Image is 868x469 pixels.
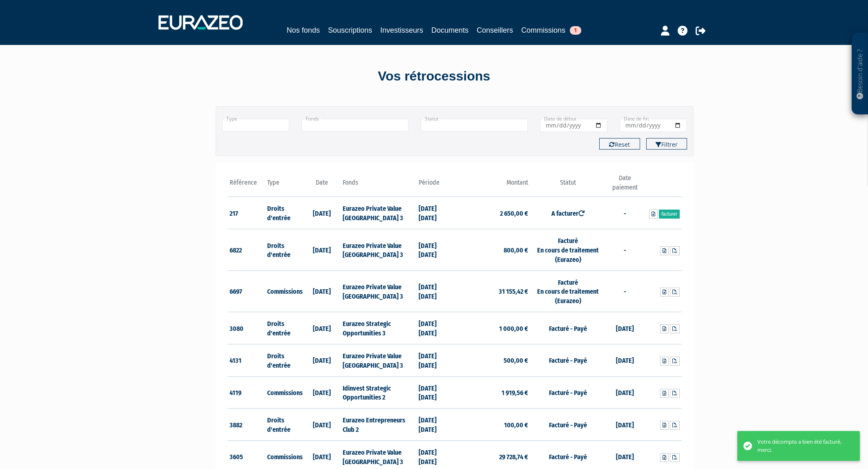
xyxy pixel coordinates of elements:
td: Facturé - Payé [530,344,606,376]
td: [DATE] [606,409,644,441]
td: [DATE] [DATE] [417,409,455,441]
td: Droits d'entrée [265,344,303,376]
td: 4131 [228,344,266,376]
td: 2 650,00 € [455,197,530,229]
td: [DATE] [303,312,341,344]
td: [DATE] [DATE] [417,270,455,312]
td: 1 919,56 € [455,376,530,409]
td: 1 000,00 € [455,312,530,344]
a: Investisseurs [380,25,423,36]
td: Facturé En cours de traitement (Eurazeo) [530,229,606,271]
td: A facturer [530,197,606,229]
td: Idinvest Strategic Opportunities 2 [341,376,416,409]
div: Votre décompte a bien été facturé, merci. [757,438,848,454]
button: Filtrer [646,138,687,150]
a: Facturer [659,210,680,219]
th: Date [303,174,341,197]
th: Période [417,174,455,197]
td: 500,00 € [455,344,530,376]
th: Type [265,174,303,197]
td: [DATE] [DATE] [417,229,455,271]
a: Nos fonds [287,25,320,36]
a: Conseillers [477,25,513,36]
td: 6822 [228,229,266,271]
td: Eurazeo Strategic Opportunities 3 [341,312,416,344]
td: [DATE] [303,409,341,441]
td: [DATE] [303,229,341,271]
td: Commissions [265,376,303,409]
td: Eurazeo Private Value [GEOGRAPHIC_DATA] 3 [341,197,416,229]
td: [DATE] [DATE] [417,344,455,376]
p: Besoin d'aide ? [855,37,865,111]
td: 100,00 € [455,409,530,441]
td: 6697 [228,270,266,312]
th: Fonds [341,174,416,197]
td: [DATE] [303,270,341,312]
td: Eurazeo Entrepreneurs Club 2 [341,409,416,441]
th: Statut [530,174,606,197]
td: - [606,229,644,271]
td: 800,00 € [455,229,530,271]
td: [DATE] [606,376,644,409]
a: Commissions1 [521,25,581,37]
td: [DATE] [303,197,341,229]
td: Droits d'entrée [265,197,303,229]
td: Droits d'entrée [265,409,303,441]
th: Date paiement [606,174,644,197]
img: 1732889491-logotype_eurazeo_blanc_rvb.png [158,15,243,30]
td: Eurazeo Private Value [GEOGRAPHIC_DATA] 3 [341,344,416,376]
i: Ré-ouvert le 13/12/2022 [578,210,585,217]
td: Droits d'entrée [265,229,303,271]
td: Eurazeo Private Value [GEOGRAPHIC_DATA] 3 [341,229,416,271]
span: 1 [570,26,581,35]
a: Documents [431,25,469,36]
td: 3882 [228,409,266,441]
td: Facturé - Payé [530,312,606,344]
td: [DATE] [606,312,644,344]
td: 4119 [228,376,266,409]
button: Reset [599,138,640,150]
td: [DATE] [303,376,341,409]
div: Vos rétrocessions [201,67,667,86]
td: - [606,197,644,229]
td: [DATE] [606,344,644,376]
td: Eurazeo Private Value [GEOGRAPHIC_DATA] 3 [341,270,416,312]
a: Souscriptions [328,25,372,36]
th: Référence [228,174,266,197]
td: [DATE] [DATE] [417,197,455,229]
td: 3080 [228,312,266,344]
td: Facturé En cours de traitement (Eurazeo) [530,270,606,312]
td: - [606,270,644,312]
td: [DATE] [DATE] [417,376,455,409]
td: Commissions [265,270,303,312]
th: Montant [455,174,530,197]
td: 217 [228,197,266,229]
td: [DATE] [DATE] [417,312,455,344]
td: [DATE] [303,344,341,376]
td: Droits d'entrée [265,312,303,344]
td: Facturé - Payé [530,376,606,409]
td: 31 155,42 € [455,270,530,312]
td: Facturé - Payé [530,409,606,441]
